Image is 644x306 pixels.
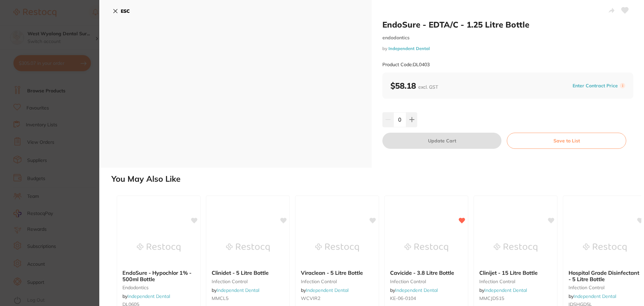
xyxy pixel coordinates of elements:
b: EndoSure - Hypochlor 1% - 500ml Bottle [122,270,195,282]
h2: You May Also Like [111,174,641,184]
img: Viraclean - 5 Litre Bottle [315,231,359,264]
img: Hospital Grade Disinfectant - 5 Litre Bottle [583,231,627,264]
img: Clinidet - 5 Litre Bottle [226,231,270,264]
b: Cavicide - 3.8 Litre Bottle [390,270,463,276]
img: EndoSure - Hypochlor 1% - 500ml Bottle [137,231,180,264]
b: Hospital Grade Disinfectant - 5 Litre Bottle [569,270,641,282]
span: by [301,287,348,293]
small: endodontics [122,285,195,290]
small: WCVIR2 [301,296,373,301]
small: infection control [569,285,641,290]
small: MMCJDS15 [479,296,552,301]
h2: EndoSure - EDTA/C - 1.25 Litre Bottle [382,19,633,30]
b: $58.18 [390,81,438,91]
button: ESC [113,5,130,17]
button: Update Cart [382,133,501,149]
b: Clinidet - 5 Litre Bottle [212,270,284,276]
small: infection control [479,279,552,284]
span: by [212,287,259,293]
span: by [122,293,170,299]
label: i [620,83,625,88]
small: MMCL5 [212,296,284,301]
img: Cavicide - 3.8 Litre Bottle [405,231,448,264]
a: Independent Dental [395,287,438,293]
b: ESC [121,8,130,14]
button: Save to List [507,133,626,149]
img: Clinijet - 15 Litre Bottle [494,231,537,264]
small: infection control [212,279,284,284]
a: Independent Dental [388,46,430,51]
span: by [479,287,527,293]
a: Independent Dental [217,287,259,293]
b: Viraclean - 5 Litre Bottle [301,270,373,276]
small: KE-06-0104 [390,296,463,301]
a: Independent Dental [484,287,527,293]
span: excl. GST [418,84,438,90]
b: Clinijet - 15 Litre Bottle [479,270,552,276]
a: Independent Dental [306,287,348,293]
button: Enter Contract Price [571,83,620,89]
small: Product Code: DL0403 [382,62,430,68]
small: infection control [301,279,373,284]
small: by [382,46,633,51]
small: endodontics [382,35,633,41]
span: by [569,293,616,299]
small: infection control [390,279,463,284]
a: Independent Dental [574,293,616,299]
a: Independent Dental [127,293,170,299]
span: by [390,287,438,293]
